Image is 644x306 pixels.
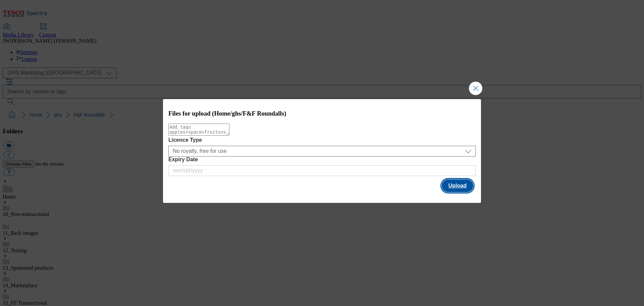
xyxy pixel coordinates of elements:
h3: Files for upload (Home/ghs/F&F Roundalls) [168,110,476,117]
label: Expiry Date [168,157,476,163]
label: Licence Type [168,137,476,143]
button: Close Modal [469,82,482,95]
div: Modal [163,99,481,203]
button: Upload [442,179,473,192]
